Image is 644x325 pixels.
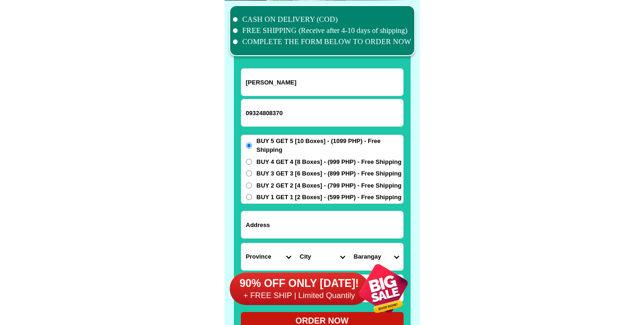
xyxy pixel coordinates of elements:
[233,36,412,47] li: COMPLETE THE FORM BELOW TO ORDER NOW
[295,243,349,270] select: Select district
[257,169,402,178] span: BUY 3 GET 3 [6 Boxes] - (899 PHP) - Free Shipping
[241,243,295,270] select: Select province
[230,291,369,301] h6: + FREE SHIP | Limited Quantily
[233,14,412,25] li: CASH ON DELIVERY (COD)
[349,243,403,270] select: Select commune
[230,277,369,291] h6: 90% OFF ONLY [DATE]!
[246,143,252,149] input: BUY 5 GET 5 [10 Boxes] - (1099 PHP) - Free Shipping
[233,25,412,36] li: FREE SHIPPING (Receive after 4-10 days of shipping)
[246,182,252,188] input: BUY 2 GET 2 [4 Boxes] - (799 PHP) - Free Shipping
[246,159,252,165] input: BUY 4 GET 4 [8 Boxes] - (999 PHP) - Free Shipping
[241,211,403,238] input: Input address
[257,193,402,202] span: BUY 1 GET 1 [2 Boxes] - (599 PHP) - Free Shipping
[241,69,403,96] input: Input full_name
[241,99,403,126] input: Input phone_number
[257,181,402,190] span: BUY 2 GET 2 [4 Boxes] - (799 PHP) - Free Shipping
[246,194,252,200] input: BUY 1 GET 1 [2 Boxes] - (599 PHP) - Free Shipping
[257,136,403,155] span: BUY 5 GET 5 [10 Boxes] - (1099 PHP) - Free Shipping
[246,170,252,176] input: BUY 3 GET 3 [6 Boxes] - (899 PHP) - Free Shipping
[257,157,402,167] span: BUY 4 GET 4 [8 Boxes] - (999 PHP) - Free Shipping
